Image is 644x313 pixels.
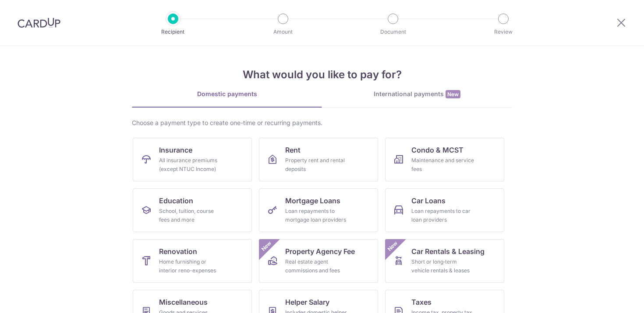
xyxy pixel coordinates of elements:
[385,239,504,283] a: Car Rentals & LeasingShort or long‑term vehicle rentals & leasesNew
[133,188,252,232] a: EducationSchool, tuition, course fees and more
[159,145,192,155] span: Insurance
[141,28,205,36] p: Recipient
[411,297,432,307] span: Taxes
[285,246,355,257] span: Property Agency Fee
[285,257,348,275] div: Real estate agent commissions and fees
[259,188,378,232] a: Mortgage LoansLoan repayments to mortgage loan providers
[361,28,425,36] p: Document
[411,195,446,206] span: Car Loans
[411,207,474,224] div: Loan repayments to car loan providers
[285,156,348,174] div: Property rent and rental deposits
[159,297,208,307] span: Miscellaneous
[133,138,252,181] a: InsuranceAll insurance premiums (except NTUC Income)
[285,145,301,155] span: Rent
[251,28,315,36] p: Amount
[18,17,60,28] img: CardUp
[385,188,504,232] a: Car LoansLoan repayments to car loan providers
[471,28,536,36] p: Review
[159,156,222,174] div: All insurance premiums (except NTUC Income)
[411,246,485,257] span: Car Rentals & Leasing
[133,239,252,283] a: RenovationHome furnishing or interior reno-expenses
[132,67,512,83] h4: What would you like to pay for?
[259,239,378,283] a: Property Agency FeeReal estate agent commissions and feesNew
[411,257,474,275] div: Short or long‑term vehicle rentals & leases
[159,195,193,206] span: Education
[132,118,512,127] div: Choose a payment type to create one-time or recurring payments.
[386,239,400,254] span: New
[259,239,274,254] span: New
[385,138,504,181] a: Condo & MCSTMaintenance and service fees
[159,207,222,224] div: School, tuition, course fees and more
[285,207,348,224] div: Loan repayments to mortgage loan providers
[159,246,197,257] span: Renovation
[411,145,464,155] span: Condo & MCST
[285,297,329,307] span: Helper Salary
[259,138,378,181] a: RentProperty rent and rental deposits
[159,257,222,275] div: Home furnishing or interior reno-expenses
[446,90,460,98] span: New
[411,156,474,174] div: Maintenance and service fees
[132,90,322,98] div: Domestic payments
[285,195,340,206] span: Mortgage Loans
[322,90,512,99] div: International payments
